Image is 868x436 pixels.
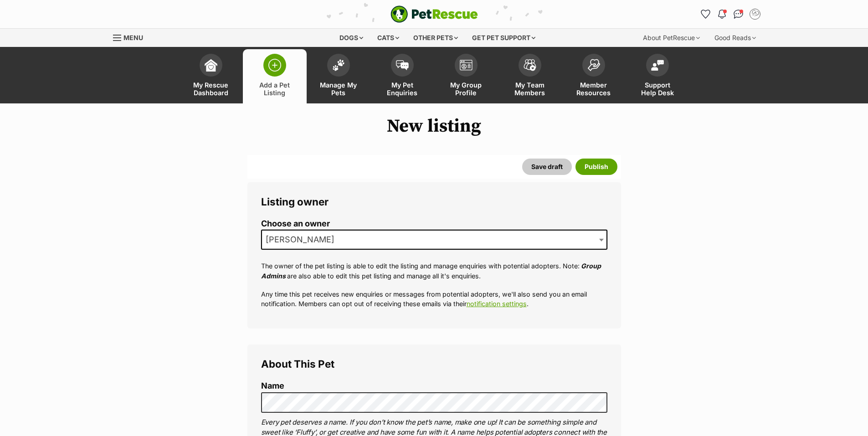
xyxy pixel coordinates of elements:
img: chat-41dd97257d64d25036548639549fe6c8038ab92f7586957e7f3b1b290dea8141.svg [734,10,743,19]
span: Listing owner [261,195,329,208]
div: Cats [371,29,406,47]
span: My Team Members [509,81,550,97]
a: Add a Pet Listing [243,49,307,103]
span: Support Help Desk [637,81,678,97]
p: The owner of the pet listing is able to edit the listing and manage enquiries with potential adop... [261,261,607,281]
span: Menu [123,34,143,41]
img: logo-e224e6f780fb5917bec1dbf3a21bbac754714ae5b6737aabdf751b685950b380.svg [390,5,478,23]
img: notifications-46538b983faf8c2785f20acdc204bb7945ddae34d4c08c2a6579f10ce5e182be.svg [718,10,725,19]
span: Emma Perry [262,233,344,246]
a: Favourites [699,7,713,21]
a: Conversations [731,7,746,21]
a: My Rescue Dashboard [179,49,243,103]
div: About PetRescue [637,29,706,47]
span: About This Pet [261,358,334,370]
span: My Pet Enquiries [382,81,423,97]
div: Get pet support [466,29,542,47]
a: Menu [113,29,149,45]
a: Support Help Desk [626,49,689,103]
img: group-profile-icon-3fa3cf56718a62981997c0bc7e787c4b2cf8bcc04b72c1350f741eb67cf2f40e.svg [460,60,473,71]
span: Member Resources [573,81,614,97]
img: manage-my-pets-icon-02211641906a0b7f246fdf0571729dbe1e7629f14944591b6c1af311fb30b64b.svg [332,59,345,71]
span: My Rescue Dashboard [190,81,231,97]
div: Dogs [333,29,370,47]
ul: Account quick links [699,7,762,21]
button: Notifications [715,7,729,21]
img: pet-enquiries-icon-7e3ad2cf08bfb03b45e93fb7055b45f3efa6380592205ae92323e6603595dc1f.svg [396,60,409,70]
img: team-members-icon-5396bd8760b3fe7c0b43da4ab00e1e3bb1a5d9ba89233759b79545d2d3fc5d0d.svg [524,59,536,71]
a: My Pet Enquiries [370,49,434,103]
span: My Group Profile [446,81,487,97]
p: Any time this pet receives new enquiries or messages from potential adopters, we'll also send you... [261,289,607,309]
img: member-resources-icon-8e73f808a243e03378d46382f2149f9095a855e16c252ad45f914b54edf8863c.svg [587,59,600,71]
label: Choose an owner [261,219,607,229]
img: Emma Perry profile pic [750,10,760,19]
div: Good Reads [708,29,762,47]
button: My account [748,7,762,21]
a: Manage My Pets [307,49,370,103]
img: help-desk-icon-fdf02630f3aa405de69fd3d07c3f3aa587a6932b1a1747fa1d2bba05be0121f9.svg [651,60,664,71]
img: add-pet-listing-icon-0afa8454b4691262ce3f59096e99ab1cd57d4a30225e0717b998d2c9b9846f56.svg [268,59,281,72]
a: My Group Profile [434,49,498,103]
label: Name [261,381,607,391]
span: Add a Pet Listing [254,81,295,97]
a: PetRescue [390,5,478,23]
em: Group Admins [261,262,601,279]
a: notification settings [467,300,527,308]
span: Manage My Pets [318,81,359,97]
div: Other pets [407,29,464,47]
span: Emma Perry [261,230,607,250]
a: Member Resources [562,49,626,103]
a: My Team Members [498,49,562,103]
button: Publish [575,159,617,175]
img: dashboard-icon-eb2f2d2d3e046f16d808141f083e7271f6b2e854fb5c12c21221c1fb7104beca.svg [205,59,217,72]
button: Save draft [522,159,572,175]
